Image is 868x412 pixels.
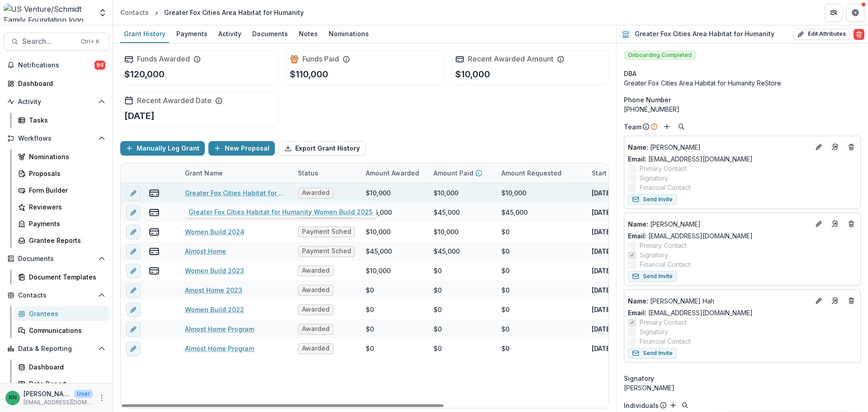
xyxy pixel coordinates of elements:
button: Delete [854,29,864,40]
div: Payments [173,27,211,40]
p: [PERSON_NAME] [628,219,810,229]
div: Amount Requested [496,163,586,183]
button: Open Workflows [4,131,109,146]
div: $0 [501,246,509,256]
button: Open entity switcher [96,4,109,22]
a: Notes [295,25,321,43]
span: Notifications [18,62,94,69]
span: Awarded [302,286,330,294]
a: Women Build 2023 [185,266,244,275]
p: [DATE] [592,324,612,334]
div: Data Report [29,379,102,388]
span: DBA [624,69,637,78]
a: Payments [14,216,109,231]
span: Name : [628,297,648,305]
div: Amount Awarded [360,163,428,183]
button: edit [126,322,141,336]
a: Email: [EMAIL_ADDRESS][DOMAIN_NAME] [628,308,753,317]
div: Tasks [29,115,102,125]
a: Activity [215,25,245,43]
div: Document Templates [29,272,102,282]
div: Activity [215,27,245,40]
button: Partners [825,4,843,22]
button: view-payments [149,246,160,257]
a: Proposals [14,166,109,181]
span: Awarded [302,189,330,197]
span: Activity [18,98,94,106]
button: view-payments [149,207,160,218]
span: Email: [628,232,646,240]
button: Edit [813,142,824,152]
span: Onboarding Completed [624,51,696,60]
span: Signatory [640,250,668,260]
button: Get Help [846,4,864,22]
h2: Recent Awarded Date [137,96,212,105]
button: Search [676,121,687,132]
span: 94 [94,61,105,70]
span: Payment Schedule [302,247,351,255]
button: edit [126,264,141,278]
div: Amount Paid [428,163,496,183]
div: Grant Name [179,163,292,183]
button: Add [668,400,679,411]
div: Grantee Reports [29,236,102,245]
div: $45,000 [366,208,392,217]
a: Name: [PERSON_NAME] [628,219,810,229]
div: Documents [249,27,292,40]
a: Email: [EMAIL_ADDRESS][DOMAIN_NAME] [628,231,753,241]
a: Almost Home Program [185,344,254,353]
div: $0 [434,266,442,275]
button: New Proposal [208,141,275,156]
button: More [96,393,107,403]
a: Payments [173,25,211,43]
span: Email: [628,155,646,163]
a: Expanding Pathways to Affordable Homewonership [185,208,287,217]
p: $110,000 [290,67,328,81]
p: User [74,390,93,398]
button: Edit Attributes [793,29,850,40]
a: Email: [EMAIL_ADDRESS][DOMAIN_NAME] [628,154,753,164]
a: Go to contact [828,294,842,308]
button: view-payments [149,188,160,199]
span: Financial Contact [640,336,690,346]
p: [PERSON_NAME] [628,142,810,152]
p: $120,000 [124,67,165,81]
a: Dashboard [4,76,109,91]
span: Primary Contact [640,164,687,173]
div: $0 [501,227,509,237]
div: $10,000 [366,227,391,237]
a: Documents [249,25,292,43]
span: Name : [628,143,648,151]
p: [EMAIL_ADDRESS][DOMAIN_NAME] [24,398,93,407]
div: Communications [29,326,102,335]
div: $45,000 [434,246,460,256]
p: [PERSON_NAME] Hah [628,296,810,306]
button: Notifications94 [4,58,109,72]
div: $0 [434,305,442,314]
button: Search [679,400,690,411]
a: Grant History [120,25,169,43]
button: Deletes [846,218,857,229]
button: edit [126,205,141,220]
a: Grantee Reports [14,233,109,248]
div: $0 [501,266,509,275]
span: Signatory [640,173,668,183]
p: [DATE] [592,285,612,295]
p: Individuals [624,401,659,410]
a: Women Build 2022 [185,305,244,314]
div: Amount Requested [496,168,567,178]
div: [PHONE_NUMBER] [624,104,861,114]
p: [DATE] [592,227,612,237]
p: [DATE] [592,188,612,198]
div: $0 [501,344,509,353]
button: Send Invite [628,271,677,282]
span: Name : [628,220,648,228]
span: Phone Number [624,95,671,104]
nav: breadcrumb [117,6,307,19]
span: Email: [628,309,646,317]
button: Add [661,121,672,132]
div: $45,000 [434,208,460,217]
button: Open Contacts [4,288,109,303]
